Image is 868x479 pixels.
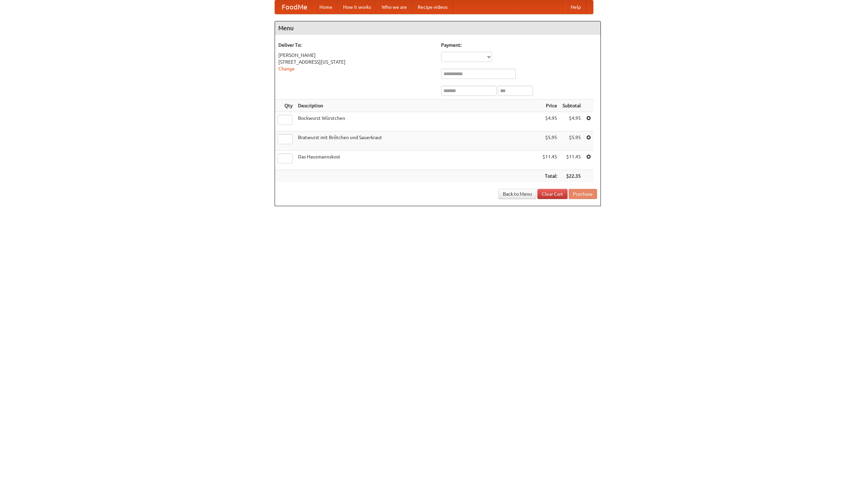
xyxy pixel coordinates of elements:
[338,0,376,14] a: How it works
[278,59,434,65] div: [STREET_ADDRESS][US_STATE]
[565,0,586,14] a: Help
[441,42,597,48] h5: Payment:
[540,100,560,112] th: Price
[295,131,540,151] td: Bratwurst mit Brötchen und Sauerkraut
[278,52,434,59] div: [PERSON_NAME]
[560,100,584,112] th: Subtotal
[540,170,560,182] th: Total:
[540,131,560,151] td: $5.95
[278,42,434,48] h5: Deliver To:
[412,0,453,14] a: Recipe videos
[498,189,536,199] a: Back to Menu
[275,21,600,35] h4: Menu
[314,0,338,14] a: Home
[560,170,584,182] th: $22.35
[560,131,584,151] td: $5.95
[560,112,584,131] td: $4.95
[295,100,540,112] th: Description
[560,151,584,170] td: $11.45
[275,100,295,112] th: Qty
[540,151,560,170] td: $11.45
[295,112,540,131] td: Bockwurst Würstchen
[295,151,540,170] td: Das Hausmannskost
[275,0,314,14] a: FoodMe
[278,66,295,71] a: Change
[537,189,568,199] a: Clear Cart
[540,112,560,131] td: $4.95
[376,0,412,14] a: Who we are
[569,189,597,199] button: Purchase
